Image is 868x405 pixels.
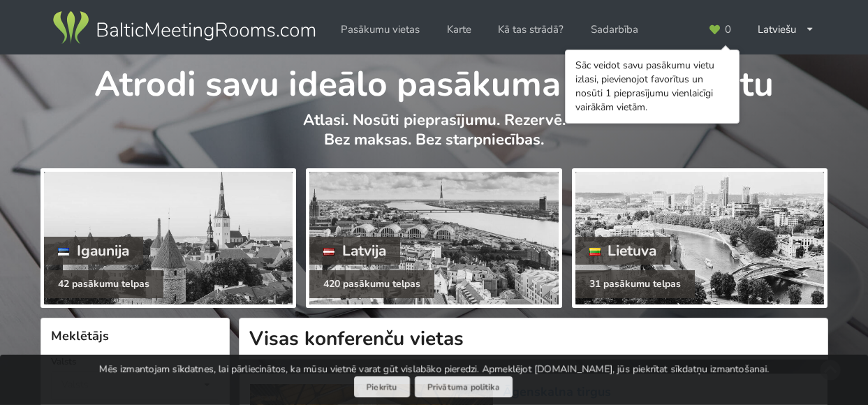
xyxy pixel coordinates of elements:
div: 31 pasākumu telpas [575,270,695,298]
div: Sāc veidot savu pasākumu vietu izlasi, pievienojot favorītus un nosūti 1 pieprasījumu vienlaicīgi... [575,59,729,115]
h1: Visas konferenču vietas [239,318,828,360]
a: Karte [437,16,481,43]
a: Lietuva 31 pasākumu telpas [572,168,827,308]
img: Baltic Meeting Rooms [50,8,318,47]
div: Lietuva [575,237,671,265]
span: Meklētājs [51,327,109,344]
p: Atlasi. Nosūti pieprasījumu. Rezervē. Bez maksas. Bez starpniecības. [41,110,827,164]
a: Igaunija 42 pasākumu telpas [41,168,296,308]
div: 420 pasākumu telpas [309,270,434,298]
span: 0 [725,24,731,35]
h1: Atrodi savu ideālo pasākuma norises vietu [41,54,827,108]
div: Igaunija [44,237,143,265]
button: Piekrītu [354,376,410,398]
a: Latvija 420 pasākumu telpas [306,168,561,308]
a: Pasākumu vietas [331,16,429,43]
a: Privātuma politika [415,376,513,398]
div: Latviešu [748,16,824,43]
div: Latvija [309,237,400,265]
a: Sadarbība [581,16,648,43]
a: Kā tas strādā? [488,16,573,43]
div: 42 pasākumu telpas [44,270,163,298]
